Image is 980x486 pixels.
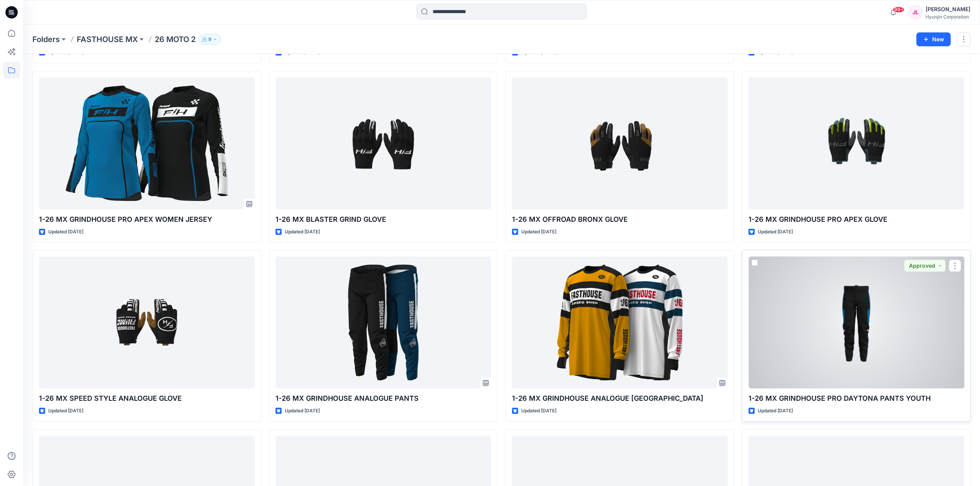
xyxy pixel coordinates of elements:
p: Updated [DATE] [521,228,556,236]
div: [PERSON_NAME] [926,5,970,14]
p: Updated [DATE] [285,228,320,236]
button: 9 [199,34,221,45]
p: 1-26 MX SPEED STYLE ANALOGUE GLOVE [39,393,255,404]
p: 26 MOTO 2 [155,34,196,45]
p: 1-26 MX GRINDHOUSE PRO APEX GLOVE [749,214,964,225]
p: 1-26 MX GRINDHOUSE ANALOGUE [GEOGRAPHIC_DATA] [512,393,728,404]
a: 1-26 MX SPEED STYLE ANALOGUE GLOVE [39,256,255,388]
a: 1-26 MX GRINDHOUSE PRO APEX GLOVE [749,78,964,209]
p: 1-26 MX GRINDHOUSE PRO DAYTONA PANTS YOUTH [749,393,964,404]
p: Updated [DATE] [758,228,793,236]
a: 1-26 MX GRINDHOUSE PRO DAYTONA PANTS YOUTH [749,256,964,388]
a: 1-26 MX OFFROAD BRONX GLOVE [512,78,728,209]
button: New [916,32,951,46]
p: 1-26 MX GRINDHOUSE ANALOGUE PANTS [275,393,491,404]
a: 1-26 MX BLASTER GRIND GLOVE [275,78,491,209]
p: Updated [DATE] [285,407,320,415]
a: FASTHOUSE MX [77,34,138,45]
p: Updated [DATE] [758,407,793,415]
p: 1-26 MX OFFROAD BRONX GLOVE [512,214,728,225]
p: Updated [DATE] [48,228,83,236]
span: 99+ [893,7,904,13]
p: 1-26 MX BLASTER GRIND GLOVE [275,214,491,225]
p: 9 [208,35,211,44]
p: Updated [DATE] [521,407,556,415]
p: Updated [DATE] [48,407,83,415]
div: Hyunjin Corporation [926,14,970,20]
a: 1-26 MX GRINDHOUSE ANALOGUE PANTS [275,256,491,388]
a: 1-26 MX GRINDHOUSE ANALOGUE JERSEY [512,256,728,388]
a: Folders [32,34,60,45]
div: JL [909,5,923,19]
p: 1-26 MX GRINDHOUSE PRO APEX WOMEN JERSEY [39,214,255,225]
a: 1-26 MX GRINDHOUSE PRO APEX WOMEN JERSEY [39,78,255,209]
